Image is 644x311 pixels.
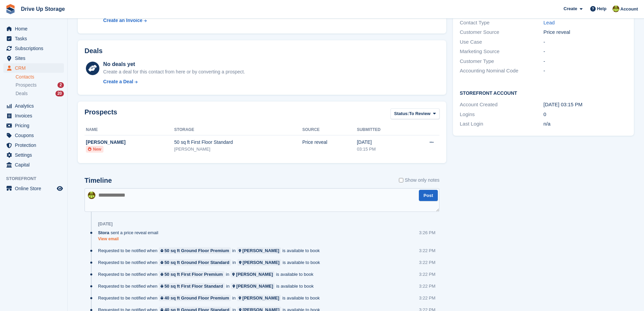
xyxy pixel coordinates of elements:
span: Deals [16,90,28,97]
div: 20 [55,91,64,96]
a: [PERSON_NAME] [237,259,281,266]
a: menu [3,34,64,43]
a: menu [3,140,64,150]
th: Source [302,125,357,135]
a: Create a Deal [103,78,245,85]
a: 50 sq ft First Floor Standard [159,283,225,289]
div: [DATE] [98,221,113,227]
li: New [86,146,103,153]
a: menu [3,111,64,120]
div: 03:15 PM [357,146,409,153]
div: Price reveal [544,28,627,36]
h2: Deals [85,47,102,55]
div: Requested to be notified when in is available to book [98,283,317,289]
div: No deals yet [103,60,245,68]
a: menu [3,53,64,63]
img: stora-icon-8386f47178a22dfd0bd8f6a31ec36ba5ce8667c1dd55bd0f319d3a0aa187defe.svg [5,4,16,14]
a: 40 sq ft Ground Floor Premium [159,295,231,301]
a: Deals 20 [16,90,64,97]
span: Stora [98,229,109,236]
div: Use Case [460,38,543,46]
a: Create an Invoice [103,17,194,24]
span: Storefront [6,175,67,182]
a: 50 sq ft Ground Floor Standard [159,259,231,266]
div: Marketing Source [460,48,543,55]
a: Prospects 2 [16,82,64,89]
div: Accounting Nominal Code [460,67,543,75]
h2: Storefront Account [460,89,627,96]
button: Status: To Review [390,108,439,119]
div: 50 sq ft First Floor Standard [164,283,223,289]
div: 50 sq ft First Floor Premium [164,271,223,277]
span: Account [620,6,638,13]
div: 0 [544,111,627,118]
div: Requested to be notified when in is available to book [98,271,317,277]
div: Customer Type [460,58,543,65]
span: To Review [409,110,430,117]
a: 50 sq ft First Floor Premium [159,271,224,277]
span: Pricing [15,121,55,130]
div: - [544,58,627,65]
div: Price reveal [302,139,357,146]
span: Sites [15,53,55,63]
label: Show only notes [399,177,439,184]
img: Lindsay Dawes [613,5,619,12]
a: menu [3,150,64,160]
div: sent a price reveal email [98,229,162,236]
div: Create a Deal [103,78,133,85]
a: Contacts [16,74,64,80]
a: Preview store [56,184,64,193]
div: 50 sq ft Ground Floor Premium [164,247,229,254]
span: Subscriptions [15,44,55,53]
div: 3:26 PM [419,229,435,236]
div: - [544,38,627,46]
a: menu [3,24,64,34]
span: Coupons [15,131,55,140]
span: Invoices [15,111,55,120]
div: - [544,48,627,55]
span: Tasks [15,34,55,43]
div: - [544,67,627,75]
span: CRM [15,63,55,73]
a: menu [3,160,64,170]
span: Prospects [16,82,37,88]
div: 3:22 PM [419,283,435,289]
a: menu [3,184,64,193]
div: 3:22 PM [419,259,435,266]
div: 50 sq ft Ground Floor Standard [164,259,229,266]
a: menu [3,121,64,130]
a: menu [3,131,64,140]
div: [DATE] [357,139,409,146]
span: Analytics [15,101,55,111]
div: Create a deal for this contact from here or by converting a prospect. [103,68,245,75]
div: [PERSON_NAME] [86,139,174,146]
span: Capital [15,160,55,170]
div: Create an Invoice [103,17,142,24]
h2: Prospects [85,108,117,121]
span: Settings [15,150,55,160]
th: Name [85,125,174,135]
div: Customer Source [460,28,543,36]
a: View email [98,236,162,242]
a: 50 sq ft Ground Floor Premium [159,247,231,254]
div: Contact Type [460,19,543,27]
h2: Timeline [85,177,112,184]
div: [PERSON_NAME] [242,247,279,254]
button: Post [419,190,438,201]
div: Account Created [460,101,543,109]
th: Storage [174,125,302,135]
div: [PERSON_NAME] [242,295,279,301]
a: [PERSON_NAME] [231,283,275,289]
div: 3:22 PM [419,247,435,254]
div: Requested to be notified when in is available to book [98,295,323,301]
span: Create [564,5,577,12]
a: Drive Up Storage [18,3,68,15]
div: Requested to be notified when in is available to book [98,259,323,266]
div: Logins [460,111,543,118]
div: Requested to be notified when in is available to book [98,247,323,254]
th: Submitted [357,125,409,135]
div: 40 sq ft Ground Floor Premium [164,295,229,301]
div: 3:22 PM [419,295,435,301]
div: 50 sq ft First Floor Standard [174,139,302,146]
div: [DATE] 03:15 PM [544,101,627,109]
